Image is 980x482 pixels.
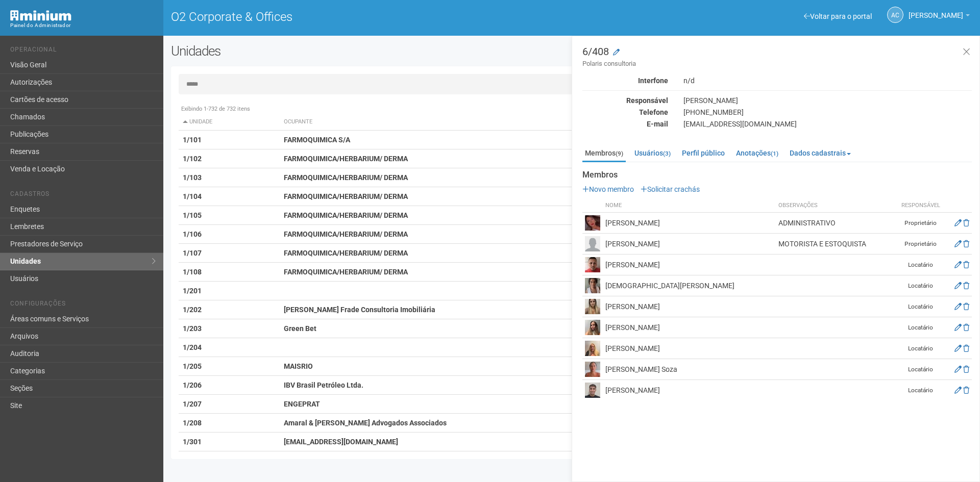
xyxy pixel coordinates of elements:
img: user.png [585,320,600,335]
strong: 1/108 [183,268,202,276]
a: Excluir membro [963,261,969,269]
th: Responsável [895,199,946,213]
td: [PERSON_NAME] [603,380,776,401]
img: user.png [585,383,600,398]
strong: 1/107 [183,249,202,257]
td: [PERSON_NAME] [603,317,776,338]
a: Excluir membro [963,240,969,248]
strong: FARMOQUIMICA/HERBARIUM/ DERMA [284,173,408,182]
div: Painel do Administrador [10,21,156,30]
img: Minium [10,10,71,21]
strong: 1/201 [183,287,202,295]
a: Editar membro [954,344,962,352]
td: Proprietário [895,213,946,234]
img: user.png [585,257,600,272]
strong: 1/206 [183,381,202,389]
strong: FARMOQUIMICA/HERBARIUM/ DERMA [284,268,408,276]
a: Editar membro [954,261,962,269]
small: (1) [771,150,778,157]
strong: [EMAIL_ADDRESS][DOMAIN_NAME] [284,438,398,446]
strong: FARMOQUIMICA/HERBARIUM/ DERMA [284,211,408,219]
td: [PERSON_NAME] [603,338,776,359]
a: Modificar a unidade [613,47,620,58]
a: Editar membro [954,323,962,332]
strong: IBV Brasil Petróleo Ltda. [284,381,363,389]
img: user.png [585,299,600,314]
td: Locatário [895,296,946,317]
a: Excluir membro [963,344,969,352]
img: user.png [585,362,600,377]
a: Solicitar crachás [641,185,700,193]
strong: 1/104 [183,192,202,200]
div: Telefone [575,108,676,117]
img: user.png [585,215,600,231]
strong: FARMOQUIMICA/HERBARIUM/ DERMA [284,192,408,200]
strong: 1/204 [183,343,202,351]
strong: 1/106 [183,230,202,238]
small: Polaris consultoria [582,59,972,68]
td: [PERSON_NAME] [603,296,776,317]
div: Responsável [575,96,676,105]
img: user.png [585,278,600,293]
a: Perfil público [679,145,727,161]
td: [PERSON_NAME] [603,255,776,275]
th: Observações [776,199,895,213]
span: Ana Carla de Carvalho Silva [909,2,963,19]
a: Editar membro [954,386,962,394]
a: Excluir membro [963,302,969,311]
strong: 1/102 [183,155,202,163]
td: MOTORISTA E ESTOQUISTA [776,234,895,255]
td: Proprietário [895,234,946,255]
div: n/d [676,76,979,85]
a: Editar membro [954,282,962,290]
strong: 1/202 [183,306,202,314]
strong: 1/301 [183,438,202,446]
strong: Amaral & [PERSON_NAME] Advogados Associados [284,419,447,427]
td: Locatário [895,255,946,275]
h2: Unidades [171,43,496,59]
h1: O2 Corporate & Offices [171,10,564,23]
a: Dados cadastrais [787,145,853,161]
div: E-mail [575,119,676,129]
strong: 1/103 [183,173,202,182]
div: Interfone [575,76,676,85]
a: Editar membro [954,365,962,373]
a: Excluir membro [963,282,969,290]
small: (3) [663,150,671,157]
a: Editar membro [954,240,962,248]
a: [PERSON_NAME] [909,13,970,21]
div: [PERSON_NAME] [676,96,979,105]
a: Editar membro [954,219,962,227]
a: Usuários(3) [632,145,673,161]
td: [PERSON_NAME] [603,234,776,255]
a: Voltar para o portal [804,12,872,20]
strong: 1/207 [183,400,202,408]
small: (9) [616,150,623,157]
strong: 1/105 [183,211,202,219]
a: Editar membro [954,302,962,311]
strong: 1/203 [183,324,202,333]
li: Configurações [10,300,156,311]
strong: ENGEPRAT [284,400,320,408]
div: [EMAIL_ADDRESS][DOMAIN_NAME] [676,119,979,129]
img: user.png [585,236,600,251]
td: Locatário [895,359,946,380]
div: Exibindo 1-732 de 732 itens [179,105,965,114]
td: Locatário [895,380,946,401]
th: Ocupante: activate to sort column ascending [280,114,626,131]
td: [DEMOGRAPHIC_DATA][PERSON_NAME] [603,275,776,296]
li: Cadastros [10,190,156,201]
a: Excluir membro [963,219,969,227]
td: Locatário [895,317,946,338]
a: Excluir membro [963,323,969,332]
a: Membros(9) [582,145,626,162]
th: Nome [603,199,776,213]
strong: 1/205 [183,362,202,370]
h3: 6/408 [582,46,972,68]
strong: FARMOQUIMICA/HERBARIUM/ DERMA [284,230,408,238]
strong: Green Bet [284,324,316,333]
th: Unidade: activate to sort column descending [179,114,280,131]
a: Anotações(1) [733,145,781,161]
strong: FARMOQUIMICA/HERBARIUM/ DERMA [284,249,408,257]
a: Excluir membro [963,386,969,394]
